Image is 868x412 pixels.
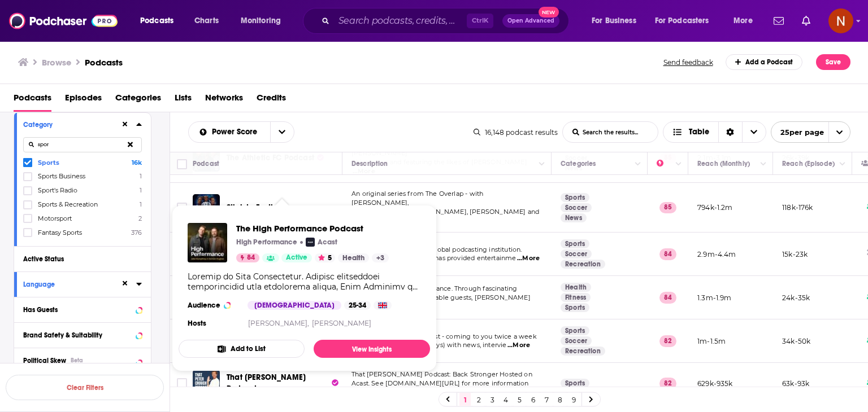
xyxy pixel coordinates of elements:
button: open menu [233,12,296,30]
div: Search podcasts, credits, & more... [314,8,580,34]
button: 5 [315,253,335,262]
p: 15k-23k [782,249,808,259]
a: That Peter Crouch Podcast [193,370,220,397]
a: Recreation [561,260,605,269]
div: Reach (Monthly) [697,157,750,170]
p: 84 [659,248,676,260]
button: Has Guests [23,302,142,316]
p: 1m-1.5m [697,336,726,346]
a: The High Performance Podcast [236,223,389,234]
p: 85 [659,202,676,213]
button: Column Actions [535,157,549,171]
a: Sports [561,303,589,312]
a: Add a Podcast [726,54,803,70]
span: Political Skew [23,357,66,365]
span: Monitoring [241,13,281,29]
button: open menu [771,121,850,143]
span: For Podcasters [655,13,709,29]
a: Soccer [561,249,592,258]
a: Podcasts [85,57,123,68]
a: Networks [205,89,243,112]
img: Acast [306,238,315,247]
a: View Insights [314,340,430,358]
span: Sport's Radio [38,186,77,194]
div: Power Score [657,157,672,170]
img: Podchaser - Follow, Share and Rate Podcasts [9,10,118,32]
p: 84 [659,292,676,303]
div: Description [351,157,388,170]
a: Health [561,283,591,292]
span: Sports Business [38,172,85,180]
button: Active Status [23,251,142,265]
span: New [539,7,559,17]
h2: Choose List sort [188,121,294,143]
div: Has Guests [23,306,132,314]
a: The High Performance Podcast [188,223,227,262]
div: Brand Safety & Suitability [23,331,132,339]
span: 16k [132,159,142,166]
button: open menu [189,128,270,136]
span: Open Advanced [507,18,554,24]
div: Language [23,280,113,288]
a: +3 [372,253,389,262]
div: Categories [561,157,596,170]
a: 4 [500,393,511,406]
p: 118k-176k [782,203,813,212]
span: The original Arsenal podcast - coming to you twice a week [351,332,537,340]
a: 7 [541,393,552,406]
p: 629k-935k [697,379,733,388]
span: 84 [247,252,255,264]
div: Active Status [23,255,134,263]
span: Table [689,128,709,136]
span: Toggle select row [177,378,187,388]
span: Categories [115,89,161,112]
span: Ctrl K [467,14,493,28]
a: Health [338,253,369,262]
a: Charts [187,12,225,30]
button: Column Actions [672,157,685,171]
p: 82 [659,378,676,389]
span: conversations with remarkable guests, [PERSON_NAME] [351,293,531,301]
span: 2 [138,214,142,222]
a: AcastAcast [306,238,337,247]
p: 2.9m-4.4m [697,249,736,259]
button: open menu [270,122,294,142]
a: Sports [561,239,589,248]
div: 16,148 podcast results [474,128,558,137]
h3: Audience [188,301,238,310]
a: 5 [514,393,525,406]
a: Sports [561,193,589,202]
input: Search Category... [23,137,142,152]
a: Soccer [561,336,592,345]
p: High Performance [236,238,297,247]
div: Loremip do Sita Consectetur. Adipisc elitseddoei temporincidid utla etdolorema aliqua, Enim Admin... [188,271,421,292]
div: Podcast [193,157,219,170]
a: That [PERSON_NAME] Podcast [227,372,338,395]
a: 2 [473,393,484,406]
button: Open AdvancedNew [502,14,559,28]
a: Episodes [65,89,102,112]
a: [PERSON_NAME], [248,319,309,327]
span: Logged in as AdelNBM [828,8,853,33]
input: Search podcasts, credits, & more... [334,12,467,30]
span: [PERSON_NAME], [PERSON_NAME], [PERSON_NAME] and [PERSON_NAME] [351,208,539,225]
span: ...More [517,254,540,263]
a: 8 [554,393,566,406]
span: 1 [140,172,142,180]
button: Choose View [663,121,766,143]
span: 376 [131,229,142,236]
a: Active [281,253,312,262]
span: Acast. See [DOMAIN_NAME][URL] for more information [351,379,529,387]
span: Power Score [212,128,261,136]
div: Beta [71,357,83,364]
a: Podcasts [14,89,51,112]
span: Fantasy Sports [38,229,82,236]
a: Credits [257,89,286,112]
button: open menu [132,12,188,30]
